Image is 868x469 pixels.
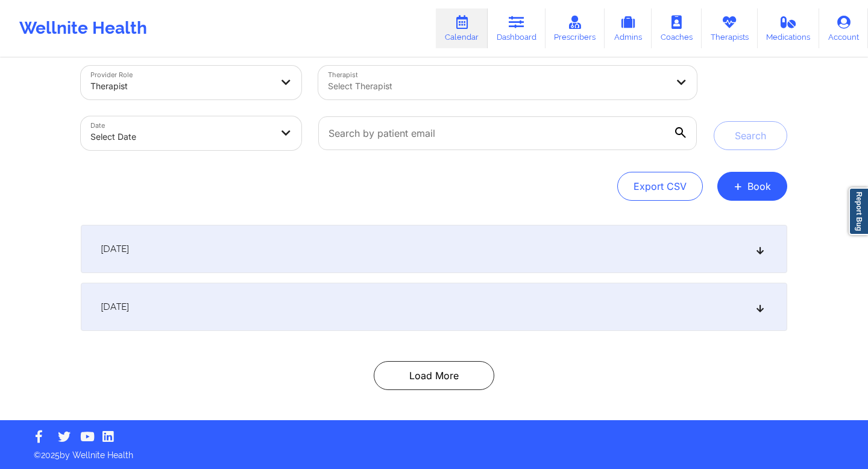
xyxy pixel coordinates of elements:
a: Coaches [652,8,702,48]
span: + [734,183,743,189]
button: Search [714,121,787,150]
a: Dashboard [488,8,546,48]
p: © 2025 by Wellnite Health [25,441,843,461]
button: Export CSV [617,172,703,201]
input: Search by patient email [318,116,697,150]
span: [DATE] [101,243,129,255]
a: Medications [758,8,820,48]
a: Report Bug [849,187,868,235]
a: Prescribers [546,8,605,48]
div: Therapist [90,73,271,99]
a: Calendar [436,8,488,48]
span: [DATE] [101,301,129,313]
a: Account [819,8,868,48]
div: Select Date [90,124,271,150]
a: Therapists [702,8,758,48]
button: +Book [717,172,787,201]
a: Admins [605,8,652,48]
button: Load More [374,361,494,390]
